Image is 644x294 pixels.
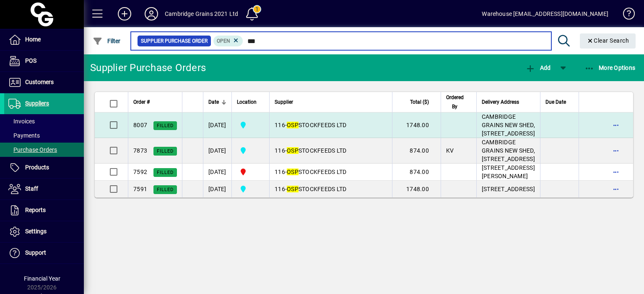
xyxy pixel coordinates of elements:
span: Products [25,164,49,171]
span: Add [525,64,551,71]
a: Knowledge Base [617,2,634,29]
td: [STREET_ADDRESS] [476,181,540,197]
td: 874.00 [392,164,441,181]
span: POS [25,57,36,64]
button: Add [111,6,138,21]
button: Profile [138,6,165,21]
span: AGTECH (MANAGED STORAGE) [237,167,264,177]
div: Supplier [275,97,387,107]
button: More options [609,144,623,157]
td: CAMBRIDGE GRAINS NEW SHED, [STREET_ADDRESS] [476,112,540,138]
span: STOCKFEEDS LTD [287,147,346,154]
a: Products [4,157,84,178]
td: - [269,181,392,197]
div: Cambridge Grains 2021 Ltd [165,7,238,20]
button: More Options [582,60,638,75]
button: More options [609,182,623,196]
span: Home [25,36,41,43]
span: Reports [25,207,46,213]
span: Financial Year [24,275,60,282]
span: Delivery Address [482,97,519,107]
span: 116 [275,122,285,128]
span: Payments [8,132,40,139]
span: Filled [157,187,174,192]
span: Total ($) [410,97,429,107]
span: 7591 [133,186,147,192]
div: Supplier Purchase Orders [90,61,206,74]
span: Cambridge Grains 2021 Ltd [237,184,264,194]
a: POS [4,51,84,72]
span: Settings [25,228,47,235]
span: Filled [157,170,174,175]
td: [STREET_ADDRESS][PERSON_NAME] [476,164,540,181]
span: STOCKFEEDS LTD [287,186,346,192]
span: Due Date [545,97,566,107]
a: Invoices [4,114,84,128]
span: Order # [133,97,150,107]
span: Staff [25,185,38,192]
em: OSP [287,169,299,175]
span: 8007 [133,122,147,128]
span: Suppliers [25,100,49,107]
span: Customers [25,79,54,85]
button: More options [609,165,623,179]
div: Date [208,97,226,107]
td: 874.00 [392,138,441,164]
a: Customers [4,72,84,93]
div: Total ($) [397,97,436,107]
td: CAMBRIDGE GRAINS NEW SHED, [STREET_ADDRESS] [476,138,540,164]
span: STOCKFEEDS LTD [287,169,346,175]
span: Open [217,38,230,44]
td: [DATE] [203,181,231,197]
div: Due Date [545,97,574,107]
span: Clear Search [587,37,629,44]
div: Location [237,97,264,107]
span: Ordered By [446,93,464,111]
a: Purchase Orders [4,143,84,157]
div: Order # [133,97,177,107]
a: Payments [4,128,84,143]
td: - [269,164,392,181]
span: Cambridge Grains 2021 Ltd [237,120,264,130]
a: Home [4,29,84,50]
span: KV [446,147,454,154]
span: Supplier [275,97,293,107]
div: Ordered By [446,93,471,111]
span: 116 [275,186,285,192]
button: Filter [91,33,123,49]
span: STOCKFEEDS LTD [287,122,346,128]
span: Invoices [8,118,35,125]
td: [DATE] [203,138,231,164]
a: Support [4,243,84,263]
div: Warehouse [EMAIL_ADDRESS][DOMAIN_NAME] [482,7,608,20]
td: 1748.00 [392,112,441,138]
span: More Options [584,64,636,71]
em: OSP [287,122,299,128]
a: Reports [4,200,84,221]
button: Clear [580,33,636,49]
span: Purchase Orders [8,146,57,153]
td: 1748.00 [392,181,441,197]
mat-chip: Completion Status: Open [213,36,243,46]
span: 7592 [133,169,147,175]
button: Add [523,60,553,75]
span: Support [25,249,46,256]
span: 7873 [133,147,147,154]
span: Cambridge Grains 2021 Ltd [237,146,264,156]
span: 116 [275,147,285,154]
span: 116 [275,169,285,175]
td: - [269,138,392,164]
a: Staff [4,179,84,199]
td: [DATE] [203,112,231,138]
span: Filled [157,123,174,128]
td: - [269,112,392,138]
span: Location [237,97,257,107]
em: OSP [287,147,299,154]
span: Date [208,97,219,107]
em: OSP [287,186,299,192]
span: Supplier Purchase Order [141,37,208,45]
a: Settings [4,221,84,242]
button: More options [609,118,623,132]
span: Filter [93,38,121,44]
td: [DATE] [203,164,231,181]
